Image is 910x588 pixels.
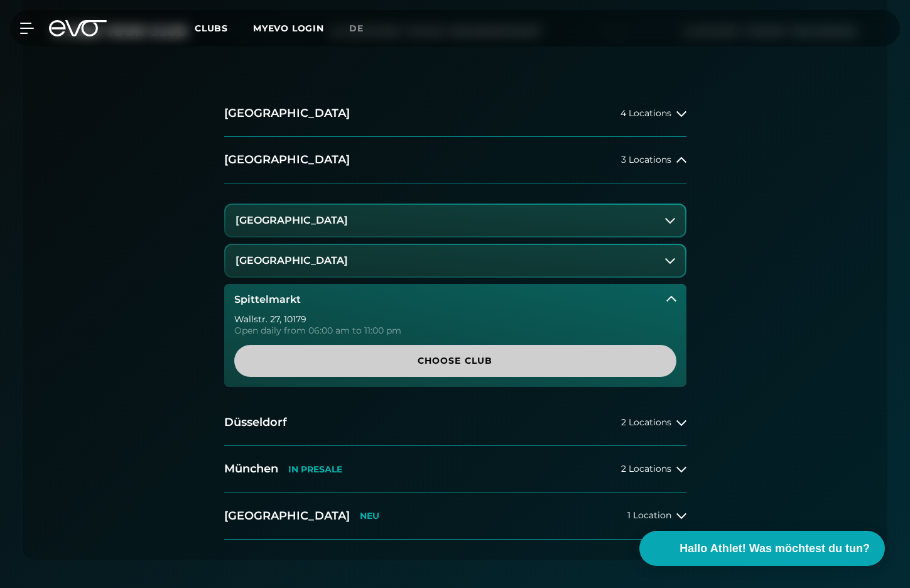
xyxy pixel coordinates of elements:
p: NEU [360,511,379,521]
h3: [GEOGRAPHIC_DATA] [236,215,348,226]
h2: [GEOGRAPHIC_DATA] [224,106,350,121]
span: Choose Club [264,354,646,367]
button: [GEOGRAPHIC_DATA]NEU1 Location [224,493,686,540]
span: 2 Locations [621,418,671,427]
button: Hallo Athlet! Was möchtest du tun? [639,531,885,566]
button: MünchenIN PRESALE2 Locations [224,446,686,493]
button: [GEOGRAPHIC_DATA] [225,245,685,276]
h3: Spittelmarkt [234,294,301,305]
span: 4 Locations [620,109,671,118]
h3: [GEOGRAPHIC_DATA] [236,255,348,266]
h2: [GEOGRAPHIC_DATA] [224,508,350,524]
button: [GEOGRAPHIC_DATA]3 Locations [224,137,686,183]
button: [GEOGRAPHIC_DATA]4 Locations [224,90,686,137]
div: Wallstr. 27 , 10179 [234,315,676,324]
span: Hallo Athlet! Was möchtest du tun? [680,540,870,557]
a: MYEVO LOGIN [253,23,324,34]
a: de [349,21,379,36]
h2: [GEOGRAPHIC_DATA] [224,152,350,168]
span: Clubs [195,23,228,34]
h2: Düsseldorf [224,415,287,430]
span: de [349,23,364,34]
div: Open daily from 06:00 am to 11:00 pm [234,326,676,335]
span: 1 Location [627,511,671,520]
button: Spittelmarkt [224,284,686,315]
a: Choose Club [234,345,676,377]
a: Clubs [195,22,253,34]
button: [GEOGRAPHIC_DATA] [225,205,685,236]
button: Düsseldorf2 Locations [224,400,686,446]
h2: München [224,461,278,477]
span: 2 Locations [621,464,671,474]
p: IN PRESALE [288,464,342,475]
span: 3 Locations [621,155,671,165]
